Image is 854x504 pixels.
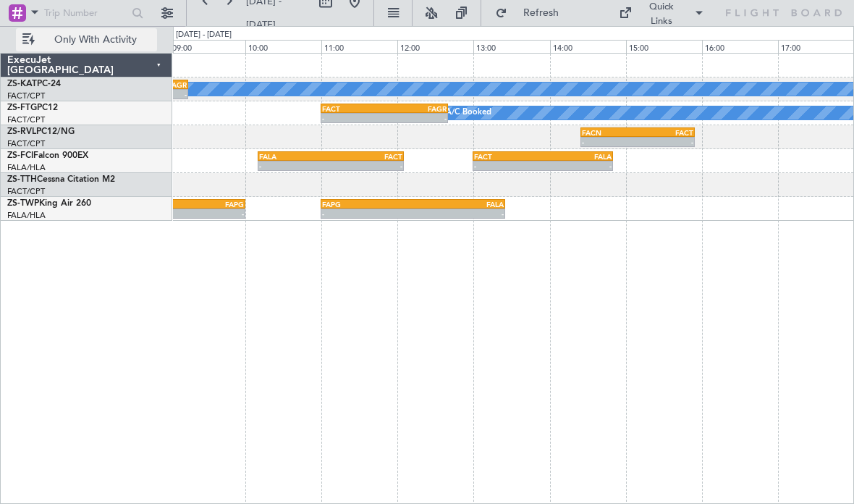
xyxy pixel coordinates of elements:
[331,161,402,170] div: -
[7,175,115,184] a: ZS-TTHCessna Citation M2
[153,209,243,218] div: -
[321,40,397,53] div: 11:00
[259,152,331,161] div: FALA
[413,200,503,209] div: FALA
[140,80,187,89] div: FAGR
[778,40,854,53] div: 17:00
[44,2,127,24] input: Trip Number
[7,127,75,136] a: ZS-RVLPC12/NG
[38,35,153,45] span: Only With Activity
[702,40,778,53] div: 16:00
[413,209,503,218] div: -
[7,162,46,173] a: FALA/HLA
[612,1,711,25] button: Quick Links
[322,209,413,218] div: -
[7,80,37,88] span: ZS-KAT
[322,114,384,122] div: -
[543,161,612,170] div: -
[7,127,36,136] span: ZS-RVL
[446,102,491,124] div: A/C Booked
[245,40,321,53] div: 10:00
[384,104,447,113] div: FAGR
[7,210,46,221] a: FALA/HLA
[7,199,39,208] span: ZS-TWP
[176,29,232,41] div: [DATE] - [DATE]
[259,161,331,170] div: -
[7,151,33,160] span: ZS-FCI
[7,91,45,101] a: FACT/CPT
[7,80,61,88] a: ZS-KATPC-24
[322,200,413,209] div: FAPG
[550,40,626,53] div: 14:00
[626,40,702,53] div: 15:00
[16,28,157,51] button: Only With Activity
[473,40,549,53] div: 13:00
[331,152,402,161] div: FACT
[7,186,45,197] a: FACT/CPT
[638,128,693,137] div: FACT
[397,40,473,53] div: 12:00
[7,104,37,112] span: ZS-FTG
[474,152,543,161] div: FACT
[169,40,245,53] div: 09:00
[153,200,243,209] div: FAPG
[7,114,45,125] a: FACT/CPT
[7,175,37,184] span: ZS-TTH
[7,138,45,149] a: FACT/CPT
[582,138,638,146] div: -
[543,152,612,161] div: FALA
[638,138,693,146] div: -
[7,199,91,208] a: ZS-TWPKing Air 260
[510,8,571,18] span: Refresh
[322,104,384,113] div: FACT
[7,104,58,112] a: ZS-FTGPC12
[582,128,638,137] div: FACN
[474,161,543,170] div: -
[7,151,88,160] a: ZS-FCIFalcon 900EX
[489,1,575,25] button: Refresh
[384,114,447,122] div: -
